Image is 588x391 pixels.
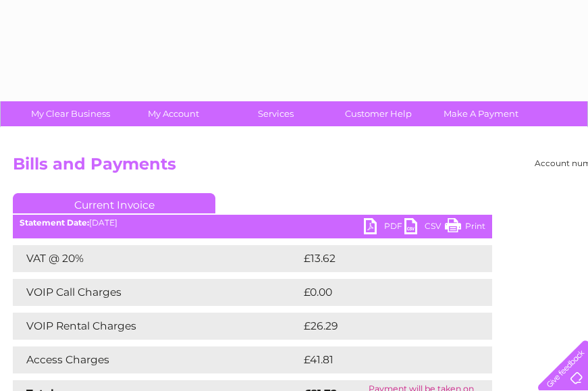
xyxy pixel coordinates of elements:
[404,218,445,238] a: CSV
[300,245,464,272] td: £13.62
[323,101,434,126] a: Customer Help
[220,101,331,126] a: Services
[13,279,300,306] td: VOIP Call Charges
[13,245,300,272] td: VAT @ 20%
[425,101,537,126] a: Make A Payment
[300,279,461,306] td: £0.00
[13,313,300,340] td: VOIP Rental Charges
[445,218,485,238] a: Print
[364,218,404,238] a: PDF
[13,218,492,228] div: [DATE]
[300,346,462,373] td: £41.81
[20,217,89,228] b: Statement Date:
[13,193,215,213] a: Current Invoice
[300,313,465,340] td: £26.29
[13,346,300,373] td: Access Charges
[15,101,126,126] a: My Clear Business
[117,101,229,126] a: My Account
